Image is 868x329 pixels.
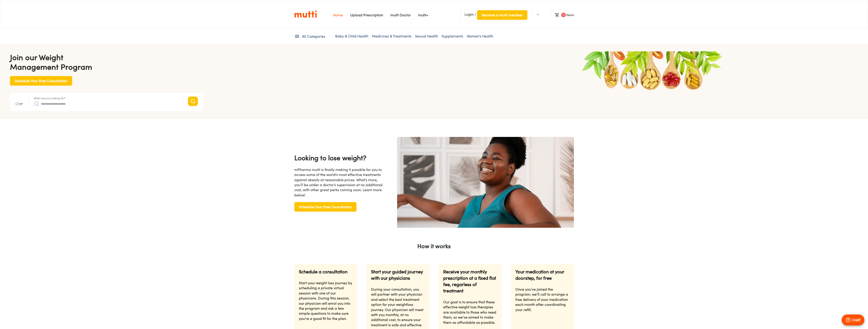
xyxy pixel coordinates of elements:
p: CHAT [852,317,861,323]
li: Items [551,11,574,19]
p: Receive your monthly prescription at a fixed flat fee, regarless of treatment [443,269,497,294]
span: Login [465,12,474,17]
div: mPharma mutti is finally making it possible for you to access some of the world’s most effective ... [294,167,384,198]
span: Schedule Your Free Consultation [15,78,67,84]
span: Become a mutti member [482,12,523,18]
button: CHAT [842,314,864,325]
a: Women’s Health [467,34,493,38]
a: Navigates to Home Page [333,13,343,17]
span: All Categories [302,34,325,39]
button: Become a mutti member [477,10,527,20]
a: Baby & Child Health [335,34,368,38]
a: Sexual Health [415,34,438,38]
a: Link on the logo navigates to HomePage [294,10,317,18]
a: Schedule Your Free Consultation [294,204,357,208]
img: Logo [294,10,317,18]
span: Our goal is to ensure that these effective weight loss therapies are available to those who need ... [443,300,496,325]
span: During your consultation, you will partner with your physician and select the best treatment opti... [371,287,423,327]
a: Navigates to mutti+ page [418,13,428,17]
h4: Looking to lose weight? [294,153,384,163]
span: 0 [561,13,566,17]
img: become a mutti member [397,137,574,231]
li: / [461,8,527,22]
button: Search [188,96,198,106]
img: Dropdown [536,13,539,16]
p: Start your guided journey with our physicians [371,269,425,281]
p: Your medication at your doorstep, for free [515,269,569,281]
a: Schedule Your Free Consultation [10,78,72,82]
h4: Join our Weight Management Program [10,52,203,72]
span: Start your weight loss journey by scheduling a private virtual session with one of our physicians... [299,281,352,321]
a: Navigates to mutti doctor website [390,13,411,17]
p: Schedule a consultation [299,269,353,275]
span: Schedule Your Free Consultation [299,204,352,210]
a: Medicines & Treatments [372,34,411,38]
span: Once you’ve joined the program, we’ll call to arrange a free delivery of your medication each mon... [515,287,568,312]
p: How it works [294,241,574,250]
label: What are you looking for? [34,97,66,99]
button: Schedule Your Free Consultation [10,76,72,86]
a: Supplements [442,34,463,38]
a: Navigates to Prescription Upload Page [350,13,383,17]
button: Schedule Your Free Consultation [294,202,357,212]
